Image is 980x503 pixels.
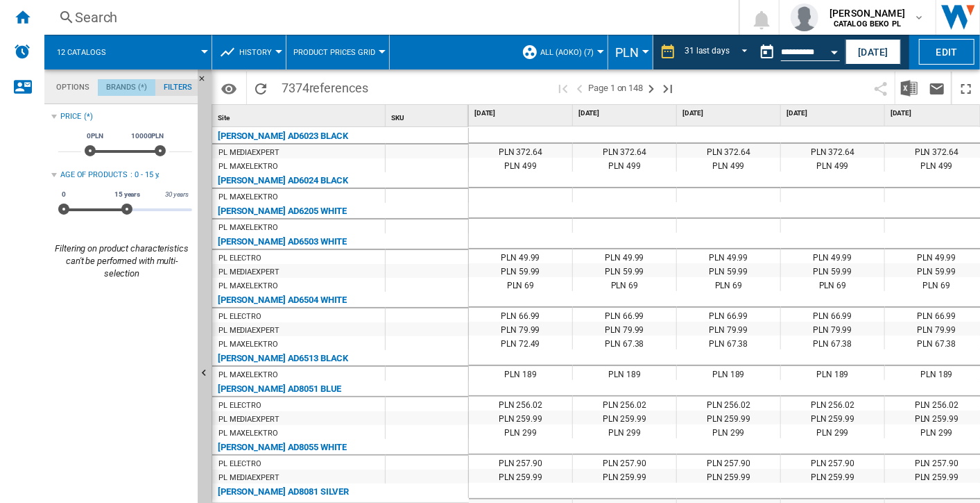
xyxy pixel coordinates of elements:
[923,72,951,104] button: Send this report by email
[786,108,882,118] span: [DATE]
[573,424,676,438] div: PLN 299
[218,251,261,265] div: PL ELECTRO
[469,411,572,424] div: PLN 259.99
[573,249,676,263] div: PLN 49.99
[895,72,923,104] button: Download in Excel
[573,455,676,469] div: PLN 257.90
[218,413,280,427] div: PL MEDIAEXPERT
[218,279,278,293] div: PL MAXELEKTRO
[60,189,68,200] span: 0
[309,81,368,95] span: references
[677,397,780,411] div: PLN 256.02
[218,471,280,485] div: PL MEDIAEXPERT
[218,399,261,413] div: PL ELECTRO
[677,455,780,469] div: PLN 257.90
[239,35,279,69] button: History
[155,79,200,96] md-tab-item: Filters
[784,105,884,122] div: [DATE]
[218,265,280,279] div: PL MEDIAEXPERT
[48,79,98,96] md-tab-item: Options
[218,350,348,367] div: [PERSON_NAME] AD6513 BLACK
[781,263,884,277] div: PLN 59.99
[98,79,155,96] md-tab-item: Brands (*)
[781,455,884,469] div: PLN 257.90
[753,38,781,66] button: md-calendar
[781,397,884,411] div: PLN 256.02
[573,366,676,380] div: PLN 189
[112,189,142,200] span: 15 years
[474,108,569,118] span: [DATE]
[391,114,404,122] span: SKU
[469,158,572,172] div: PLN 499
[388,105,468,126] div: Sort None
[781,158,884,172] div: PLN 499
[660,72,676,104] button: Last page
[919,39,974,65] button: Edit
[469,308,572,322] div: PLN 66.99
[588,72,643,104] span: Page 1 on 148
[239,48,272,57] span: History
[822,38,847,63] button: Open calendar
[643,72,660,104] button: Next page
[578,108,673,118] span: [DATE]
[198,69,214,94] button: Hide
[753,35,843,69] div: This report is based on a date in the past.
[781,411,884,424] div: PLN 259.99
[573,308,676,322] div: PLN 66.99
[781,249,884,263] div: PLN 49.99
[677,277,780,291] div: PLN 69
[781,277,884,291] div: PLN 69
[60,170,128,181] div: Age of products
[293,35,382,69] button: Product prices grid
[57,48,106,57] span: 12 catalogs
[834,19,901,28] b: CATALOG BEKO PL
[218,292,347,308] div: [PERSON_NAME] AD6504 WHITE
[682,108,777,118] span: [DATE]
[615,45,639,60] span: PLN
[677,366,780,380] div: PLN 189
[469,397,572,411] div: PLN 256.02
[293,48,375,57] span: Product prices grid
[218,310,261,324] div: PL ELECTRO
[576,105,676,122] div: [DATE]
[677,158,780,172] div: PLN 499
[781,424,884,438] div: PLN 299
[218,368,278,382] div: PL MAXELEKTRO
[469,277,572,291] div: PLN 69
[218,381,342,397] div: [PERSON_NAME] AD8051 BLUE
[469,263,572,277] div: PLN 59.99
[388,105,468,126] div: SKU Sort None
[571,72,588,104] button: >Previous page
[952,72,980,104] button: Maximize
[677,469,780,483] div: PLN 259.99
[51,242,192,281] div: Filtering on product characteristics can't be performed with multi-selection
[615,35,646,69] button: PLN
[163,189,191,200] span: 30 years
[677,308,780,322] div: PLN 66.99
[781,308,884,322] div: PLN 66.99
[218,146,280,160] div: PL MEDIAEXPERT
[677,249,780,263] div: PLN 49.99
[845,39,901,65] button: [DATE]
[555,72,571,104] button: First page
[219,35,279,69] div: History
[131,170,192,181] div: : 0 - 15 y.
[791,3,818,31] img: profile.jpg
[60,111,81,122] div: Price
[781,336,884,349] div: PLN 67.38
[677,424,780,438] div: PLN 299
[218,338,278,352] div: PL MAXELEKTRO
[469,424,572,438] div: PLN 299
[218,233,347,250] div: [PERSON_NAME] AD6503 WHITE
[781,144,884,158] div: PLN 372.64
[218,114,230,122] span: Site
[218,160,278,174] div: PL MAXELEKTRO
[469,322,572,336] div: PLN 79.99
[469,249,572,263] div: PLN 49.99
[781,469,884,483] div: PLN 259.99
[677,336,780,349] div: PLN 67.38
[685,46,730,56] div: 31 last days
[218,457,261,471] div: PL ELECTRO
